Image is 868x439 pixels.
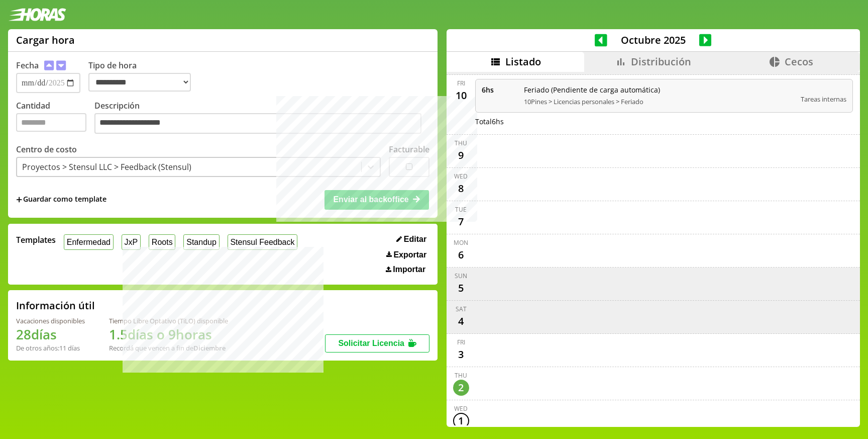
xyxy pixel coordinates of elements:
[94,113,421,134] textarea: Descripción
[16,194,106,205] span: +Guardar como template
[16,343,85,353] div: De otros años: 11 días
[16,194,22,205] span: +
[455,205,467,214] div: Tue
[801,95,846,104] span: Tareas internas
[324,190,429,209] button: Enviar al backoffice
[16,316,85,325] div: Vacaciones disponibles
[482,85,517,95] span: 6 hs
[505,55,541,68] span: Listado
[454,172,468,181] div: Wed
[404,235,426,244] span: Editar
[453,313,469,329] div: 4
[383,250,429,260] button: Exportar
[785,55,813,68] span: Cecos
[16,100,94,137] label: Cantidad
[228,234,298,250] button: Stensul Feedback
[149,234,175,250] button: Roots
[183,234,219,250] button: Standup
[453,87,469,104] div: 10
[607,33,699,47] span: Octubre 2025
[109,343,228,353] div: Recordá que vencen a fin de
[456,305,467,313] div: Sat
[16,144,77,155] label: Centro de costo
[16,299,95,312] h2: Información útil
[453,247,469,263] div: 6
[193,343,226,353] b: Diciembre
[122,234,141,250] button: JxP
[453,346,469,363] div: 3
[325,334,429,353] button: Solicitar Licencia
[333,195,408,204] span: Enviar al backoffice
[109,325,228,343] h1: 1.5 días o 9 horas
[393,250,426,259] span: Exportar
[457,79,465,87] div: Fri
[455,371,467,380] div: Thu
[453,280,469,296] div: 5
[22,161,191,172] div: Proyectos > Stensul LLC > Feedback (Stensul)
[454,238,468,247] div: Mon
[109,316,228,325] div: Tiempo Libre Optativo (TiLO) disponible
[88,73,191,92] select: Tipo de hora
[453,380,469,396] div: 2
[453,147,469,163] div: 9
[457,338,465,346] div: Fri
[16,234,56,245] span: Templates
[393,234,429,244] button: Editar
[524,97,794,106] span: 10Pines > Licencias personales > Feriado
[88,60,199,93] label: Tipo de hora
[338,339,404,347] span: Solicitar Licencia
[8,8,66,21] img: logotipo
[16,33,75,47] h1: Cargar hora
[631,55,691,68] span: Distribución
[389,144,429,155] label: Facturable
[455,272,467,280] div: Sun
[524,85,794,95] span: Feriado (Pendiente de carga automática)
[454,404,468,413] div: Wed
[475,117,853,126] div: Total 6 hs
[16,325,85,343] h1: 28 días
[453,413,469,429] div: 1
[453,181,469,197] div: 8
[64,234,114,250] button: Enfermedad
[16,60,39,71] label: Fecha
[447,72,860,425] div: scrollable content
[94,100,429,137] label: Descripción
[16,113,86,132] input: Cantidad
[455,139,467,147] div: Thu
[453,214,469,230] div: 7
[393,265,425,274] span: Importar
